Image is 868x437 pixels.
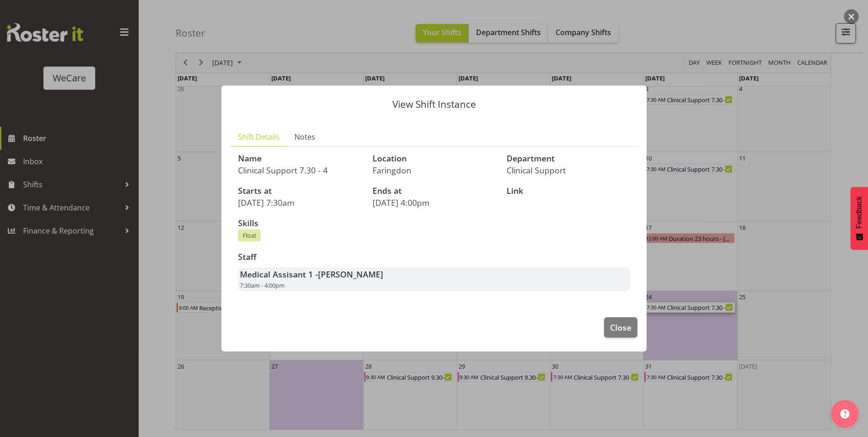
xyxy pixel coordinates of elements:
span: Close [610,321,631,333]
h3: Link [507,186,630,196]
p: View Shift Instance [231,99,637,109]
p: [DATE] 4:00pm [373,197,496,208]
h3: Staff [238,252,630,262]
p: Clinical Support [507,165,630,175]
p: Clinical Support 7.30 - 4 [238,165,361,175]
span: [PERSON_NAME] [318,269,383,280]
span: Float [243,231,257,240]
button: Feedback - Show survey [850,187,868,250]
span: Feedback [855,196,863,228]
h3: Skills [238,219,630,228]
span: 7:30am - 4:00pm [240,281,285,289]
h3: Starts at [238,186,361,196]
p: [DATE] 7:30am [238,197,361,208]
strong: Medical Assisant 1 - [240,269,383,280]
span: Shift Details [238,131,280,142]
h3: Department [507,154,630,163]
h3: Ends at [373,186,496,196]
button: Close [604,317,637,338]
span: Notes [294,131,315,142]
img: help-xxl-2.png [840,409,850,419]
p: Faringdon [373,165,496,175]
h3: Location [373,154,496,163]
h3: Name [238,154,361,163]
